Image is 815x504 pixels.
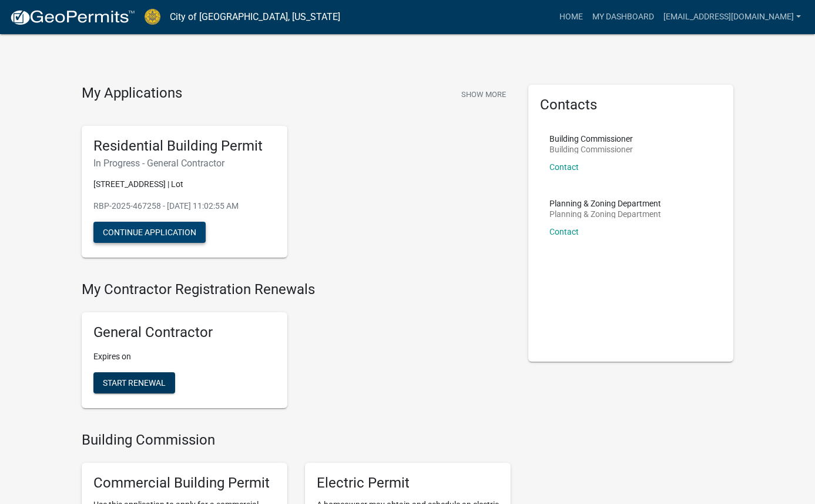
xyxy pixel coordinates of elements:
span: Start Renewal [103,378,166,388]
button: Continue Application [93,222,206,243]
h4: My Contractor Registration Renewals [82,281,511,298]
p: RBP-2025-467258 - [DATE] 11:02:55 AM [93,200,276,212]
a: Home [555,6,588,28]
p: Building Commissioner [549,145,633,153]
button: Start Renewal [93,372,175,393]
h5: Electric Permit [317,475,499,492]
p: [STREET_ADDRESS] | Lot [93,178,276,191]
a: Contact [549,227,579,236]
p: Planning & Zoning Department [549,199,661,208]
h5: Commercial Building Permit [93,475,276,492]
h4: My Applications [82,85,182,102]
h5: Residential Building Permit [93,138,276,155]
a: My Dashboard [588,6,659,28]
p: Building Commissioner [549,135,633,143]
p: Expires on [93,351,276,363]
a: Contact [549,162,579,172]
h5: Contacts [540,96,722,114]
button: Show More [457,85,511,104]
img: City of Jeffersonville, Indiana [145,9,160,25]
h6: In Progress - General Contractor [93,158,276,169]
a: [EMAIL_ADDRESS][DOMAIN_NAME] [659,6,806,28]
a: City of [GEOGRAPHIC_DATA], [US_STATE] [170,7,340,27]
h5: General Contractor [93,324,276,341]
p: Planning & Zoning Department [549,210,661,218]
h4: Building Commission [82,432,511,449]
wm-registration-list-section: My Contractor Registration Renewals [82,281,511,418]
